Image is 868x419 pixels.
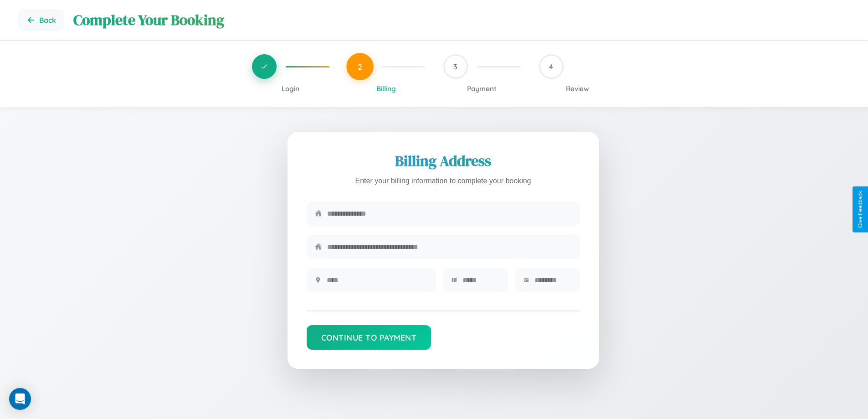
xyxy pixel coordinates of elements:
h2: Billing Address [307,151,580,171]
span: 4 [549,62,553,71]
span: 3 [453,62,457,71]
button: Continue to Payment [307,325,431,350]
span: Login [282,84,299,93]
div: Open Intercom Messenger [9,388,31,410]
span: Payment [467,84,497,93]
span: Review [566,84,589,93]
span: 2 [358,62,362,72]
button: Go back [18,9,64,31]
div: Give Feedback [857,191,863,228]
h1: Complete Your Booking [73,10,850,30]
p: Enter your billing information to complete your booking [307,175,580,188]
span: Billing [376,84,396,93]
